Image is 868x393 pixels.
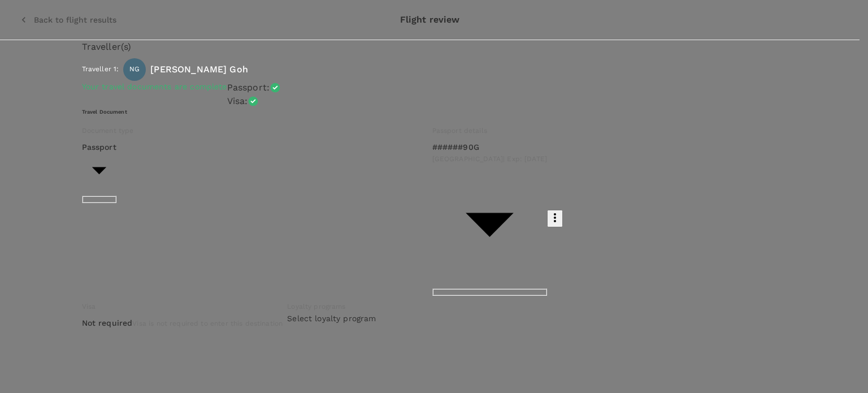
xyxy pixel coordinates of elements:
[82,303,96,310] span: Visa
[287,313,446,324] p: Select loyalty program
[129,64,140,75] span: NG
[82,127,134,135] span: Document type
[82,82,227,91] span: Your travel documents are complete
[82,317,133,329] p: Not required
[400,13,460,27] p: Flight review
[432,155,548,163] span: [GEOGRAPHIC_DATA] | Exp: [DATE]
[432,127,487,135] span: Passport details
[82,141,116,153] p: Passport
[287,303,345,310] span: Loyalty programs
[82,108,778,115] h6: Travel Document
[227,94,248,108] p: Visa :
[150,63,248,76] p: [PERSON_NAME] Goh
[432,141,548,153] p: ######90G
[34,14,116,25] p: Back to flight results
[82,40,778,54] p: Traveller(s)
[132,319,283,327] span: Visa is not required to enter this destination
[82,64,119,75] p: Traveller 1 :
[227,81,270,94] p: Passport :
